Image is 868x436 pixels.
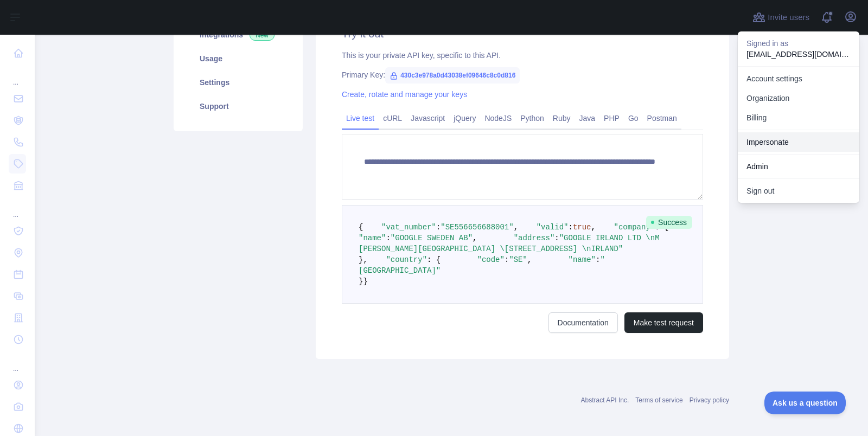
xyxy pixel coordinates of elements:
[342,50,703,61] div: This is your private API key, specific to this API.
[575,110,600,127] a: Java
[480,110,516,127] a: NodeJS
[738,69,859,88] a: Account settings
[406,110,449,127] a: Javascript
[473,234,477,242] span: ,
[554,234,559,242] span: :
[573,223,591,232] span: true
[359,255,368,264] span: },
[569,255,596,264] span: "name"
[359,234,386,242] span: "name"
[477,255,504,264] span: "code"
[527,255,532,264] span: ,
[746,49,851,60] p: [EMAIL_ADDRESS][DOMAIN_NAME]
[643,110,681,127] a: Postman
[386,234,390,242] span: :
[342,69,703,80] div: Primary Key:
[9,351,26,373] div: ...
[516,110,548,127] a: Python
[690,396,729,404] a: Privacy policy
[738,108,859,127] button: Billing
[386,255,427,264] span: "country"
[391,234,473,242] span: "GOOGLE SWEDEN AB"
[187,70,290,94] a: Settings
[441,223,513,232] span: "SE556656688001"
[646,216,692,229] span: Success
[187,47,290,70] a: Usage
[537,223,569,232] span: "valid"
[548,110,575,127] a: Ruby
[738,132,859,152] a: Impersonate
[750,9,812,26] button: Invite users
[9,65,26,87] div: ...
[514,223,518,232] span: ,
[569,223,573,232] span: :
[187,23,290,47] a: Integrations New
[342,110,379,127] a: Live test
[548,312,618,333] a: Documentation
[379,110,406,127] a: cURL
[738,181,859,201] button: Sign out
[385,67,520,84] span: 430c3e978a0d43038ef09646c8c0d816
[764,392,846,414] iframe: Toggle Customer Support
[614,223,655,232] span: "company"
[363,277,367,286] span: }
[359,277,363,286] span: }
[9,197,26,219] div: ...
[768,11,809,24] span: Invite users
[738,88,859,108] a: Organization
[746,38,851,49] p: Signed in as
[449,110,480,127] a: jQuery
[514,234,555,242] span: "address"
[342,90,467,99] a: Create, rotate and manage your keys
[624,312,703,333] button: Make test request
[505,255,509,264] span: :
[250,30,275,41] span: New
[581,396,629,404] a: Abstract API Inc.
[738,157,859,176] a: Admin
[624,110,643,127] a: Go
[509,255,527,264] span: "SE"
[436,223,441,232] span: :
[596,255,600,264] span: :
[359,223,363,232] span: {
[591,223,596,232] span: ,
[187,94,290,118] a: Support
[635,396,682,404] a: Terms of service
[381,223,436,232] span: "vat_number"
[599,110,624,127] a: PHP
[427,255,441,264] span: : {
